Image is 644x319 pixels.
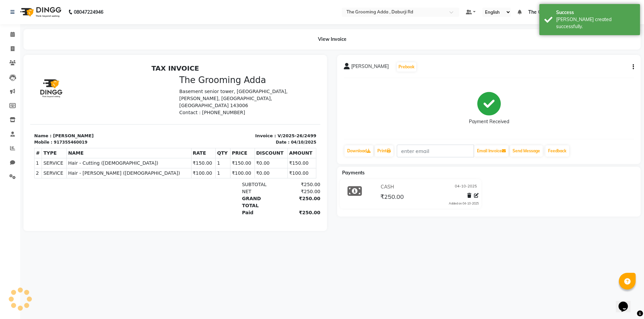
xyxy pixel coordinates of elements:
div: ₹250.00 [249,127,290,134]
div: ₹250.00 [249,119,290,127]
span: ₹250.00 [380,193,404,202]
div: ₹250.00 [249,134,290,148]
div: Payment Received [469,118,509,125]
td: ₹150.00 [200,96,225,106]
div: Paid [208,148,249,155]
div: ₹250.00 [249,148,290,155]
td: ₹150.00 [258,96,286,106]
th: DISCOUNT [224,86,257,96]
button: Email Invoice [474,145,508,157]
a: Download [344,145,373,157]
a: Feedback [545,145,569,157]
td: ₹0.00 [224,96,257,106]
th: AMOUNT [258,86,286,96]
div: Success [556,9,635,16]
span: Hair - Cutting ([DEMOGRAPHIC_DATA]) [38,98,159,105]
div: Date : [246,78,259,84]
input: enter email [397,145,474,157]
td: 2 [4,106,12,116]
td: 1 [185,96,200,106]
th: NAME [37,86,161,96]
div: GRAND TOTAL [208,134,249,148]
h2: TAX INVOICE [4,3,286,11]
th: QTY [185,86,200,96]
button: Prebook [397,62,416,72]
h3: The Grooming Adda [149,13,286,24]
p: Name : [PERSON_NAME] [4,71,141,78]
td: SERVICE [12,106,37,116]
td: 1 [4,96,12,106]
span: Payments [342,170,365,176]
p: Invoice : V/2025-26/2499 [149,71,286,78]
td: ₹100.00 [258,106,286,116]
b: 08047224946 [74,3,103,21]
iframe: chat widget [616,292,637,312]
span: CASH [381,183,394,190]
p: Basement senior tower, [GEOGRAPHIC_DATA], [PERSON_NAME], [GEOGRAPHIC_DATA], [GEOGRAPHIC_DATA] 143006 [149,26,286,48]
th: RATE [161,86,185,96]
th: # [4,86,12,96]
div: SUBTOTAL [208,119,249,127]
div: 917355460019 [23,78,57,84]
div: Mobile : [4,78,22,84]
td: ₹0.00 [224,106,257,116]
a: Print [375,145,393,157]
td: SERVICE [12,96,37,106]
div: Added on 04-10-2025 [449,201,479,206]
span: [PERSON_NAME] [351,63,389,72]
img: logo [17,3,63,21]
div: View Invoice [23,29,641,50]
div: Bill created successfully. [556,16,635,30]
div: NET [208,127,249,134]
span: 04-10-2025 [455,183,477,190]
span: Hair - [PERSON_NAME] ([DEMOGRAPHIC_DATA]) [38,108,159,115]
button: Send Message [510,145,543,157]
div: 04/10/2025 [261,78,286,84]
span: The Grooming [PERSON_NAME] Rd(Manager) [528,9,631,16]
th: TYPE [12,86,37,96]
td: ₹100.00 [161,106,185,116]
td: 1 [185,106,200,116]
td: ₹150.00 [161,96,185,106]
th: PRICE [200,86,225,96]
td: ₹100.00 [200,106,225,116]
p: Contact : [PHONE_NUMBER] [149,48,286,55]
